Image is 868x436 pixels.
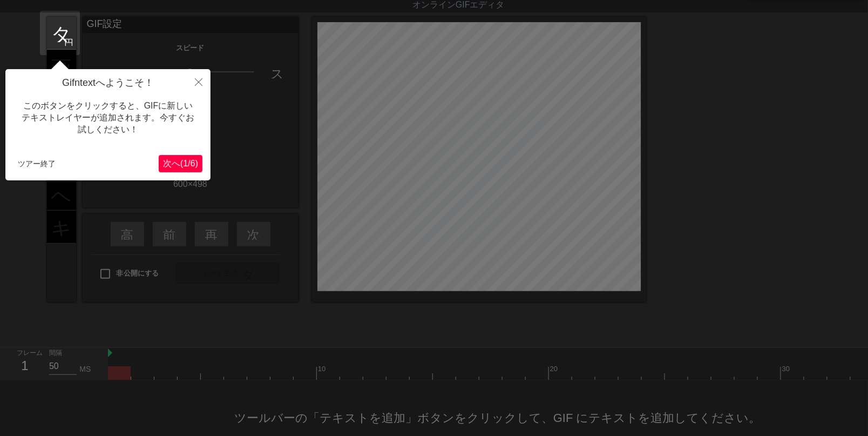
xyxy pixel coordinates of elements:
[180,159,183,168] font: (
[13,77,202,89] h4: Gifntextへようこそ！
[13,156,60,172] button: ツアー終了
[183,159,188,168] font: 1
[188,159,190,168] font: /
[18,159,56,168] font: ツアー終了
[22,101,194,135] font: このボタンをクリックすると、GIFに新しいテキストレイヤーが追加されます。今すぐお試しください！
[159,155,202,172] button: 次
[163,159,180,168] font: 次へ
[187,69,211,94] button: 近い
[191,159,195,168] font: 6
[195,159,198,168] font: )
[62,77,154,88] font: Gifntextへようこそ！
